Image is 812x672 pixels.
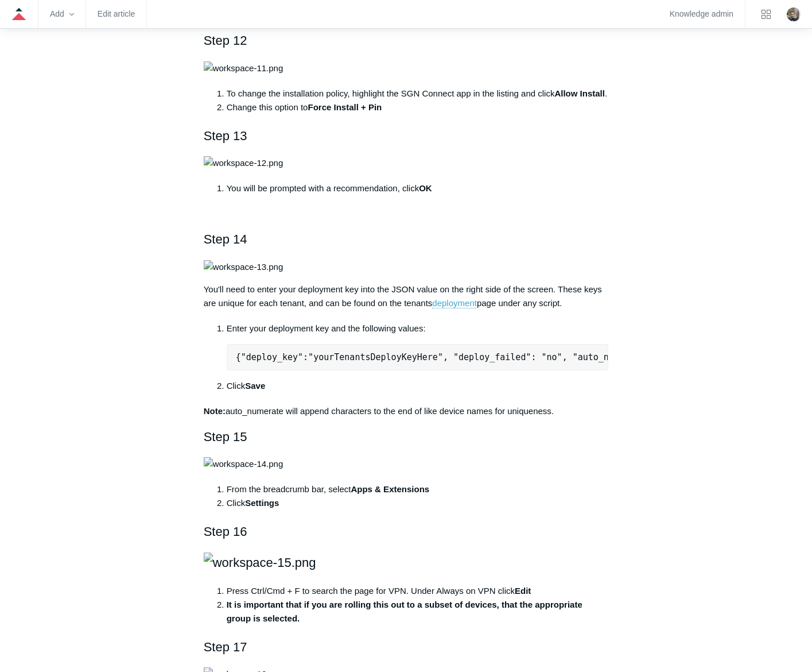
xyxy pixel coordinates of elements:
[204,260,283,274] img: workspace-13.png
[515,586,531,596] strong: Edit
[432,298,477,308] a: deployment
[204,404,609,418] p: auto_numerate will append characters to the end of like device names for uniqueness.
[419,183,432,193] strong: OK
[227,344,609,370] pre: {"deploy_key":"yourTenantsDeployKeyHere", "deploy_failed": "no", "auto_numerate": "true"}
[204,427,609,447] h2: Step 15
[787,7,801,21] zd-hc-trigger: Click your profile icon to open the profile menu
[554,88,605,98] strong: Allow Install
[50,11,74,17] zd-hc-trigger: Add
[204,61,283,75] img: workspace-11.png
[227,600,582,623] strong: It is important that if you are rolling this out to a subset of devices, that the appropriate gro...
[245,381,265,391] strong: Save
[204,283,609,310] p: You'll need to enter your deployment key into the JSON value on the right side of the screen. The...
[204,406,226,416] strong: Note:
[227,584,609,598] li: Press Ctrl/Cmd + F to search the page for VPN. Under Always on VPN click
[204,229,609,249] h2: Step 14
[204,156,283,170] img: workspace-12.png
[227,322,609,370] li: Enter your deployment key and the following values:
[227,87,609,101] li: To change the installation policy, highlight the SGN Connect app in the listing and click .
[227,482,609,496] li: From the breadcrumb bar, select
[351,484,429,494] strong: Apps & Extensions
[308,102,382,112] strong: Force Install + Pin
[227,496,609,510] li: Click
[98,11,135,17] a: Edit article
[245,498,279,508] strong: Settings
[204,126,609,146] h2: Step 13
[787,7,801,21] img: user avatar
[204,30,609,51] h2: Step 12
[670,11,733,17] a: Knowledge admin
[204,637,609,657] h2: Step 17
[204,553,316,573] img: workspace-15.png
[204,457,283,471] img: workspace-14.png
[227,181,609,195] li: You will be prompted with a recommendation, click
[227,101,609,114] li: Change this option to
[204,522,609,542] h2: Step 16
[227,379,609,393] li: Click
